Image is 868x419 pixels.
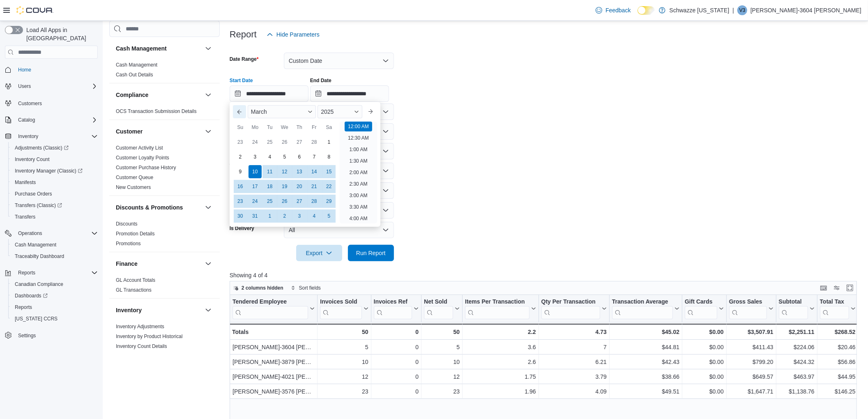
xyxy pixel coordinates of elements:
[234,209,247,223] div: day-30
[249,165,262,178] div: day-10
[751,5,861,15] p: [PERSON_NAME]-3604 [PERSON_NAME]
[12,314,61,324] a: [US_STATE] CCRS
[15,179,36,186] span: Manifests
[116,72,153,78] a: Cash Out Details
[203,90,213,100] button: Compliance
[203,305,213,315] button: Inventory
[465,327,536,337] div: 2.2
[346,145,371,154] li: 1:00 AM
[293,195,306,208] div: day-27
[234,150,247,163] div: day-2
[284,53,394,69] button: Custom Date
[242,285,283,291] span: 2 columns hidden
[2,228,101,239] button: Operations
[15,145,69,151] span: Adjustments (Classic)
[116,203,183,212] h3: Discounts & Promotions
[15,330,98,341] span: Settings
[5,60,98,363] nav: Complex example
[12,200,98,210] span: Transfers (Classic)
[15,304,32,311] span: Reports
[278,180,291,193] div: day-19
[116,91,202,99] button: Compliance
[263,136,276,149] div: day-25
[729,298,767,319] div: Gross Sales
[230,85,309,102] input: Press the down key to enter a popover containing a calendar. Press the escape key to close the po...
[18,117,35,123] span: Catalog
[778,327,814,337] div: $2,251.11
[15,202,62,209] span: Transfers (Classic)
[251,108,267,115] span: March
[293,180,306,193] div: day-20
[12,279,98,289] span: Canadian Compliance
[820,298,855,319] button: Total Tax
[373,327,418,337] div: 0
[12,154,53,164] a: Inventory Count
[320,298,361,319] div: Invoices Sold
[15,292,48,299] span: Dashboards
[382,108,389,115] button: Open list of options
[778,298,808,306] div: Subtotal
[249,121,262,134] div: Mo
[233,298,315,319] button: Tendered Employee
[263,150,276,163] div: day-4
[15,191,52,197] span: Purchase Orders
[230,30,257,39] h3: Report
[15,81,98,91] span: Users
[18,83,31,90] span: Users
[276,30,320,39] span: Hide Parameters
[8,251,101,262] button: Traceabilty Dashboard
[116,221,138,227] a: Discounts
[2,97,101,109] button: Customers
[8,165,101,177] a: Inventory Manager (Classic)
[346,156,371,166] li: 1:30 AM
[234,136,247,149] div: day-23
[15,281,63,288] span: Canadian Compliance
[465,298,536,319] button: Items Per Transaction
[8,142,101,154] a: Adjustments (Classic)
[12,143,98,153] span: Adjustments (Classic)
[732,5,734,15] p: |
[233,298,308,306] div: Tendered Employee
[310,77,332,84] label: End Date
[234,121,247,134] div: Su
[820,327,855,337] div: $268.52
[116,145,163,151] a: Customer Activity List
[18,67,31,73] span: Home
[15,131,41,141] button: Inventory
[116,306,202,314] button: Inventory
[109,219,220,252] div: Discounts & Promotions
[18,133,38,140] span: Inventory
[15,253,64,260] span: Traceabilty Dashboard
[18,269,35,276] span: Reports
[263,26,323,43] button: Hide Parameters
[116,343,167,349] a: Inventory Count Details
[12,212,98,222] span: Transfers
[116,231,155,237] a: Promotion Details
[606,6,631,14] span: Feedback
[2,81,101,92] button: Users
[382,168,389,174] button: Open list of options
[12,302,98,312] span: Reports
[322,195,336,208] div: day-29
[288,283,324,293] button: Sort fields
[2,267,101,279] button: Reports
[739,5,746,15] span: V3
[109,275,220,298] div: Finance
[8,313,101,325] button: [US_STATE] CCRS
[348,245,394,261] button: Run Report
[685,342,724,352] div: $0.00
[12,240,98,250] span: Cash Management
[116,174,153,181] span: Customer Queue
[116,154,169,161] span: Customer Loyalty Points
[778,298,808,319] div: Subtotal
[230,56,259,62] label: Date Range
[15,268,98,278] span: Reports
[15,214,35,220] span: Transfers
[322,150,336,163] div: day-8
[819,283,829,293] button: Keyboard shortcuts
[116,165,176,170] a: Customer Purchase History
[310,85,389,102] input: Press the down key to open a popover containing a calendar.
[116,127,202,136] button: Customer
[230,283,287,293] button: 2 columns hidden
[737,5,747,15] div: Vincent-3604 Valencia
